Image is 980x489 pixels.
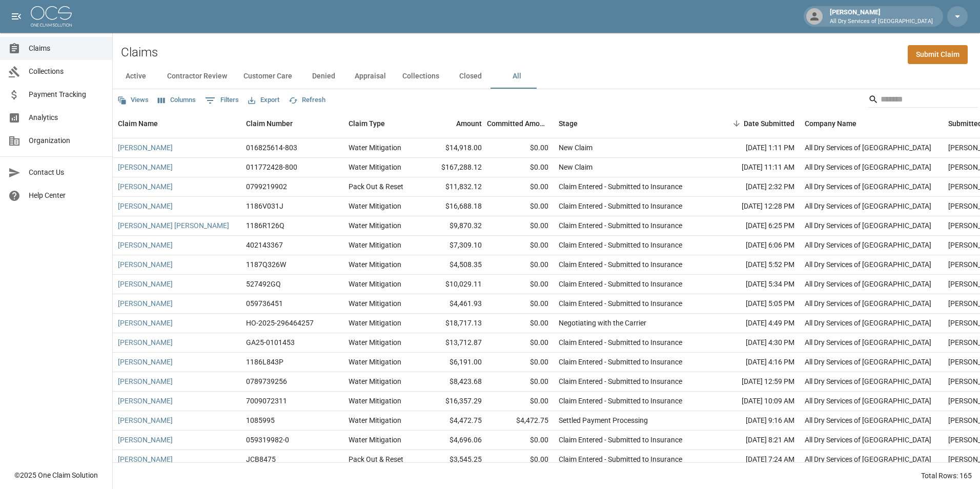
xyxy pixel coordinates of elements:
[487,431,554,450] div: $0.00
[246,92,282,108] button: Export
[349,220,401,231] div: Water Mitigation
[349,357,401,367] div: Water Mitigation
[707,392,800,411] div: [DATE] 10:09 AM
[6,6,27,27] button: open drawer
[346,64,394,89] button: Appraisal
[420,109,487,138] div: Amount
[420,216,487,236] div: $9,870.32
[559,435,682,445] div: Claim Entered - Submitted to Insurance
[921,471,972,481] div: Total Rows: 165
[113,109,241,138] div: Claim Name
[487,216,554,236] div: $0.00
[707,109,800,138] div: Date Submitted
[559,142,593,153] div: New Claim
[246,357,283,367] div: 1186L843P
[420,255,487,275] div: $4,508.35
[29,167,104,178] span: Contact Us
[246,435,289,445] div: 059319982-0
[559,259,682,270] div: Claim Entered - Submitted to Insurance
[420,197,487,216] div: $16,688.18
[805,162,931,172] div: All Dry Services of Atlanta
[559,415,648,425] div: Settled Payment Processing
[805,259,931,270] div: All Dry Services of Atlanta
[908,45,968,64] a: Submit Claim
[420,353,487,372] div: $6,191.00
[559,454,682,464] div: Claim Entered - Submitted to Insurance
[349,240,401,250] div: Water Mitigation
[805,337,931,348] div: All Dry Services of Atlanta
[805,109,856,138] div: Company Name
[559,357,682,367] div: Claim Entered - Submitted to Insurance
[559,220,682,231] div: Claim Entered - Submitted to Insurance
[456,109,482,138] div: Amount
[394,64,447,89] button: Collections
[246,181,287,192] div: 0799219902
[286,92,328,108] button: Refresh
[118,279,173,289] a: [PERSON_NAME]
[487,392,554,411] div: $0.00
[349,415,401,425] div: Water Mitigation
[420,392,487,411] div: $16,357.29
[118,298,173,309] a: [PERSON_NAME]
[805,357,931,367] div: All Dry Services of Atlanta
[246,259,286,270] div: 1187Q326W
[559,240,682,250] div: Claim Entered - Submitted to Insurance
[830,17,933,26] p: All Dry Services of [GEOGRAPHIC_DATA]
[707,275,800,294] div: [DATE] 5:34 PM
[349,201,401,211] div: Water Mitigation
[118,181,173,192] a: [PERSON_NAME]
[420,333,487,353] div: $13,712.87
[118,396,173,406] a: [PERSON_NAME]
[118,357,173,367] a: [PERSON_NAME]
[118,201,173,211] a: [PERSON_NAME]
[559,109,578,138] div: Stage
[420,411,487,431] div: $4,472.75
[115,92,151,108] button: Views
[805,435,931,445] div: All Dry Services of Atlanta
[559,376,682,386] div: Claim Entered - Submitted to Insurance
[29,89,104,100] span: Payment Tracking
[121,45,158,60] h2: Claims
[487,255,554,275] div: $0.00
[14,470,98,480] div: © 2025 One Claim Solution
[349,181,403,192] div: Pack Out & Reset
[729,116,744,131] button: Sort
[707,372,800,392] div: [DATE] 12:59 PM
[707,314,800,333] div: [DATE] 4:49 PM
[349,162,401,172] div: Water Mitigation
[349,376,401,386] div: Water Mitigation
[487,158,554,177] div: $0.00
[246,318,314,328] div: HO-2025-296464257
[707,431,800,450] div: [DATE] 8:21 AM
[805,454,931,464] div: All Dry Services of Atlanta
[246,376,287,386] div: 0789739256
[420,177,487,197] div: $11,832.12
[826,7,937,26] div: [PERSON_NAME]
[420,236,487,255] div: $7,309.10
[246,415,275,425] div: 1085995
[554,109,707,138] div: Stage
[159,64,235,89] button: Contractor Review
[420,275,487,294] div: $10,029.11
[447,64,494,89] button: Closed
[800,109,943,138] div: Company Name
[559,279,682,289] div: Claim Entered - Submitted to Insurance
[805,396,931,406] div: All Dry Services of Atlanta
[707,411,800,431] div: [DATE] 9:16 AM
[707,138,800,158] div: [DATE] 1:11 PM
[868,91,978,110] div: Search
[113,64,159,89] button: Active
[349,454,403,464] div: Pack Out & Reset
[349,109,385,138] div: Claim Type
[118,454,173,464] a: [PERSON_NAME]
[246,298,283,309] div: 059736451
[707,197,800,216] div: [DATE] 12:28 PM
[118,376,173,386] a: [PERSON_NAME]
[805,415,931,425] div: All Dry Services of Atlanta
[235,64,300,89] button: Customer Care
[420,314,487,333] div: $18,717.13
[805,318,931,328] div: All Dry Services of Atlanta
[487,314,554,333] div: $0.00
[246,220,284,231] div: 1186R126Q
[246,337,295,348] div: GA25-0101453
